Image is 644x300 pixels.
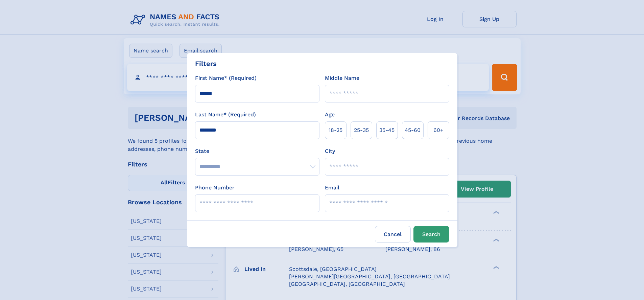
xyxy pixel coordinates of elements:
div: Filters [195,59,217,69]
span: 35‑45 [379,126,395,134]
label: Email [325,184,339,192]
span: 60+ [433,126,444,134]
label: City [325,147,335,155]
label: Last Name* (Required) [195,111,256,119]
label: First Name* (Required) [195,74,257,82]
button: Search [413,226,449,243]
span: 25‑35 [354,126,369,134]
span: 18‑25 [329,126,342,134]
span: 45‑60 [405,126,421,134]
label: Middle Name [325,74,359,82]
label: Phone Number [195,184,235,192]
label: Age [325,111,335,119]
label: State [195,147,319,155]
label: Cancel [375,226,411,243]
